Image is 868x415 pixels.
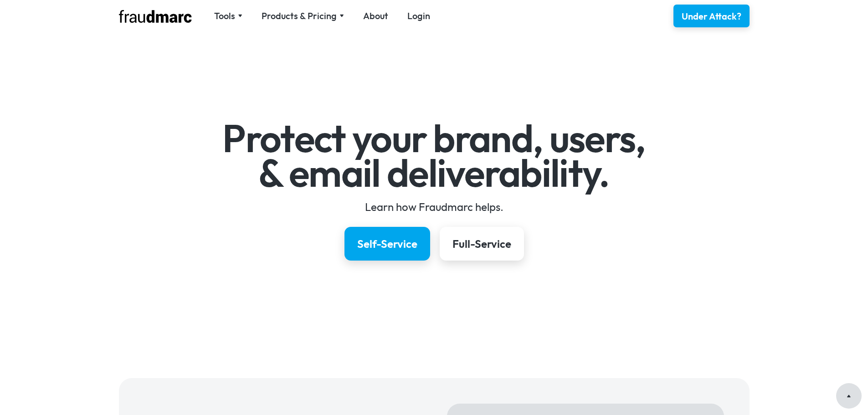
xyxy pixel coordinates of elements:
a: About [363,10,388,22]
div: Products & Pricing [262,10,337,22]
a: Login [407,10,430,22]
div: Full-Service [452,236,511,251]
a: Full-Service [440,227,524,261]
a: Under Attack? [673,5,750,27]
h1: Protect your brand, users, & email deliverability. [169,121,699,190]
div: Under Attack? [682,10,741,23]
a: Self-Service [344,227,430,261]
div: Tools [214,10,235,22]
div: Products & Pricing [262,10,344,22]
div: Tools [214,10,242,22]
div: Self-Service [357,236,417,251]
div: Learn how Fraudmarc helps. [169,200,699,214]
